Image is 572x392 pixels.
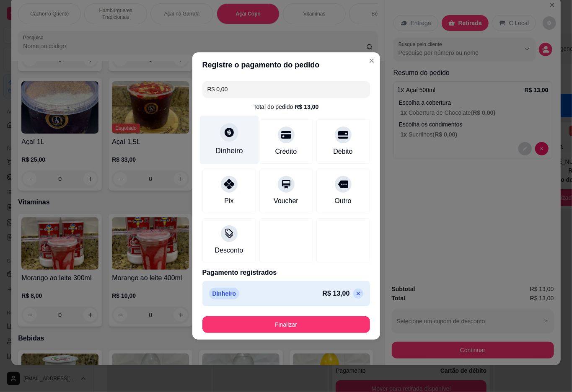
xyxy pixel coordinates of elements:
[202,268,370,278] p: Pagamento registrados
[333,147,352,157] div: Débito
[295,103,319,111] div: R$ 13,00
[215,145,243,156] div: Dinheiro
[365,54,378,67] button: Close
[209,288,240,299] p: Dinheiro
[202,316,370,333] button: Finalizar
[215,245,243,255] div: Desconto
[274,196,298,206] div: Voucher
[207,81,365,98] input: Ex.: hambúrguer de cordeiro
[334,196,351,206] div: Outro
[254,103,319,111] div: Total do pedido
[224,196,233,206] div: Pix
[275,147,297,157] div: Crédito
[323,289,350,299] p: R$ 13,00
[192,52,380,77] header: Registre o pagamento do pedido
